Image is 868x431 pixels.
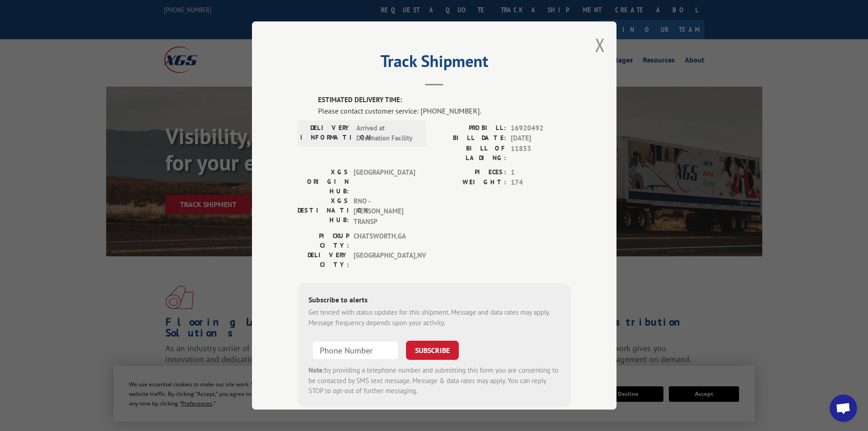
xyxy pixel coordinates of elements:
[434,133,506,144] label: BILL DATE:
[318,105,571,116] div: Please contact customer service: [PHONE_NUMBER].
[511,167,571,178] span: 1
[308,365,560,396] div: by providing a telephone number and submitting this form you are consenting to be contacted by SM...
[511,133,571,144] span: [DATE]
[298,231,349,250] label: PICKUP CITY:
[308,294,560,307] div: Subscribe to alerts
[298,167,349,196] label: XGS ORIGIN HUB:
[300,123,352,144] label: DELIVERY INFORMATION:
[298,250,349,270] label: DELIVERY CITY:
[308,366,324,374] strong: Note:
[830,395,857,422] div: Open chat
[354,231,415,250] span: CHATSWORTH , GA
[511,123,571,134] span: 16920492
[354,167,415,196] span: [GEOGRAPHIC_DATA]
[434,123,506,134] label: PROBILL:
[312,341,399,360] input: Phone Number
[298,55,571,72] h2: Track Shipment
[511,177,571,188] span: 174
[406,341,459,360] button: SUBSCRIBE
[354,196,415,227] span: RNO - [PERSON_NAME] TRANSP
[434,144,506,163] label: BILL OF LADING:
[298,196,349,227] label: XGS DESTINATION HUB:
[308,307,560,328] div: Get texted with status updates for this shipment. Message and data rates may apply. Message frequ...
[434,177,506,188] label: WEIGHT:
[354,250,415,270] span: [GEOGRAPHIC_DATA] , NV
[356,123,418,144] span: Arrived at Destination Facility
[511,144,571,163] span: 11853
[318,95,571,105] label: ESTIMATED DELIVERY TIME:
[595,33,605,57] button: Close modal
[434,167,506,178] label: PIECES:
